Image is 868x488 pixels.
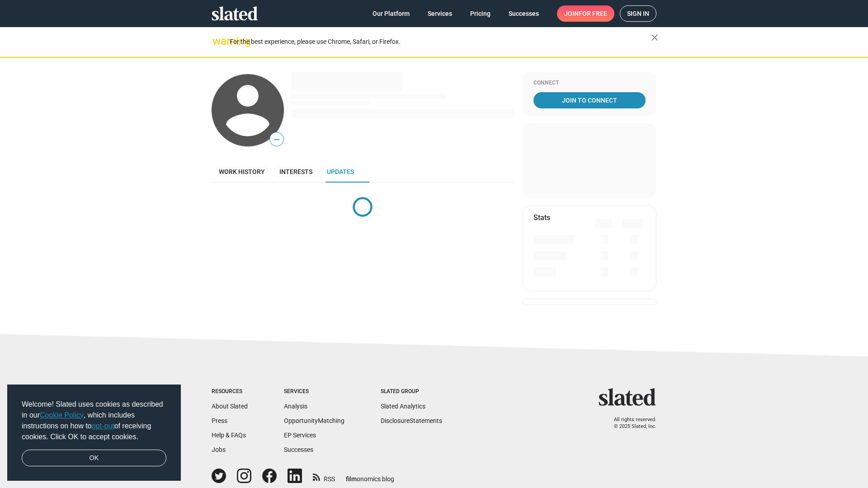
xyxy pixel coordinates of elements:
div: For the best experience, please use Chrome, Safari, or Firefox. [230,36,651,48]
p: All rights reserved. © 2025 Slated, Inc. [604,417,656,430]
a: Pricing [463,5,498,22]
span: Join [564,5,607,22]
span: Pricing [470,5,491,22]
div: Connect [533,80,646,87]
a: OpportunityMatching [284,417,344,424]
span: Updates [327,168,354,175]
a: Services [420,5,459,22]
div: Slated Group [381,388,442,395]
a: RSS [313,469,335,483]
a: Jobs [212,446,226,453]
a: Slated Analytics [381,403,425,410]
a: Join To Connect [533,92,646,108]
a: Successes [284,446,313,453]
a: dismiss cookie message [22,450,166,467]
a: DisclosureStatements [381,417,442,424]
span: Successes [509,5,539,22]
a: Press [212,417,227,424]
span: Sign in [627,6,649,21]
mat-card-title: Stats [533,213,550,222]
span: Work history [219,168,265,175]
a: Our Platform [365,5,417,22]
a: About Slated [212,403,248,410]
div: Resources [212,388,248,395]
span: film [346,475,357,483]
a: Help & FAQs [212,432,246,439]
a: Work history [212,161,272,183]
a: Successes [501,5,546,22]
span: Services [428,5,452,22]
span: — [270,134,283,145]
a: Sign in [620,5,656,22]
a: EP Services [284,432,316,439]
mat-icon: close [649,32,660,43]
span: Our Platform [373,5,410,22]
span: Interests [279,168,312,175]
a: Interests [272,161,320,183]
span: for free [579,5,607,22]
a: Joinfor free [557,5,614,22]
a: Analysis [284,403,307,410]
div: cookieconsent [7,385,181,481]
span: Join To Connect [535,92,644,108]
a: opt-out [92,422,114,430]
a: Updates [320,161,361,183]
mat-icon: warning [212,36,223,47]
div: Services [284,388,344,395]
a: Cookie Policy [40,411,84,419]
a: filmonomics blog [346,468,394,483]
span: Welcome! Slated uses cookies as described in our , which includes instructions on how to of recei... [22,399,166,442]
